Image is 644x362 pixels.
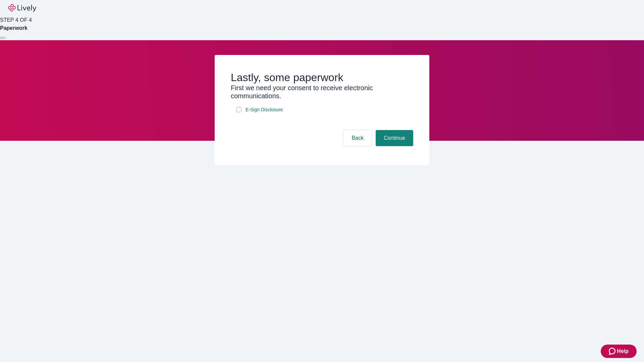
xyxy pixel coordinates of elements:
img: Lively [8,4,36,12]
button: Continue [376,130,413,146]
button: Zendesk support iconHelp [601,345,637,358]
button: Back [343,130,372,146]
h2: Lastly, some paperwork [231,71,413,84]
svg: Zendesk support icon [609,347,617,355]
a: e-sign disclosure document [244,106,284,114]
span: E-Sign Disclosure [246,106,283,113]
h3: First we need your consent to receive electronic communications. [231,84,413,100]
span: Help [617,347,629,355]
